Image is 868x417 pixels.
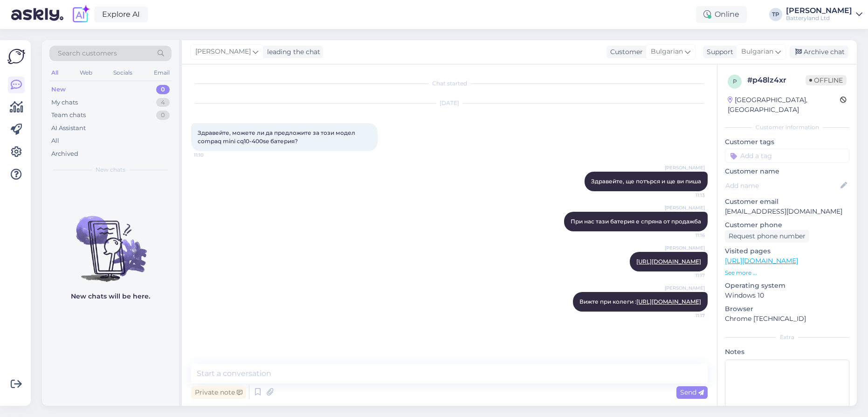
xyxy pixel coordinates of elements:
[191,79,708,88] div: Chat started
[725,333,849,341] div: Extra
[42,199,179,283] img: No chats
[156,85,170,94] div: 0
[194,152,229,159] span: 11:10
[725,207,849,216] p: [EMAIL_ADDRESS][DOMAIN_NAME]
[606,47,643,57] div: Customer
[670,192,705,199] span: 11:13
[725,149,849,163] input: Add a tag
[7,48,25,65] img: Askly Logo
[786,7,852,14] div: [PERSON_NAME]
[728,95,840,115] div: [GEOGRAPHIC_DATA], [GEOGRAPHIC_DATA]
[636,258,701,265] a: [URL][DOMAIN_NAME]
[51,85,66,94] div: New
[71,292,150,301] p: New chats will be here.
[198,129,357,145] span: Здравейте, можете ли да предложите за този модел compaq mini cq10-400se батерия?
[78,67,94,79] div: Web
[696,6,747,23] div: Online
[769,8,782,21] div: TP
[665,164,705,171] span: [PERSON_NAME]
[725,314,849,324] p: Chrome [TECHNICAL_ID]
[96,166,125,174] span: New chats
[111,67,134,79] div: Socials
[725,281,849,291] p: Operating system
[725,167,849,176] p: Customer name
[725,246,849,256] p: Visited pages
[790,46,848,58] div: Archive chat
[94,7,148,22] a: Explore AI
[725,230,809,243] div: Request phone number
[51,149,78,159] div: Archived
[665,244,705,251] span: [PERSON_NAME]
[786,7,862,22] a: [PERSON_NAME]Batteryland Ltd
[636,298,701,305] a: [URL][DOMAIN_NAME]
[156,98,170,107] div: 4
[579,298,701,305] span: Вижте при колеги :
[191,99,708,107] div: [DATE]
[725,181,839,191] input: Add name
[806,75,847,85] span: Offline
[670,232,705,239] span: 11:16
[786,14,852,22] div: Batteryland Ltd
[665,285,705,292] span: [PERSON_NAME]
[670,312,705,319] span: 11:17
[263,47,320,57] div: leading the chat
[725,347,849,357] p: Notes
[665,204,705,211] span: [PERSON_NAME]
[703,47,733,57] div: Support
[747,75,806,86] div: # p48lz4xr
[741,47,773,57] span: Bulgarian
[51,136,59,146] div: All
[733,78,737,85] span: p
[670,272,705,279] span: 11:17
[49,67,60,79] div: All
[651,47,683,57] span: Bulgarian
[51,98,78,107] div: My chats
[725,220,849,230] p: Customer phone
[71,5,90,24] img: explore-ai
[725,123,849,132] div: Customer information
[191,386,246,399] div: Private note
[725,137,849,147] p: Customer tags
[725,269,849,277] p: See more ...
[571,218,701,225] span: При нас тази батерия е спряна от продажба
[58,49,117,58] span: Search customers
[725,197,849,207] p: Customer email
[680,388,704,396] span: Send
[195,47,251,57] span: [PERSON_NAME]
[156,111,170,120] div: 0
[725,257,798,265] a: [URL][DOMAIN_NAME]
[51,124,86,133] div: AI Assistant
[725,291,849,300] p: Windows 10
[725,304,849,314] p: Browser
[51,111,86,120] div: Team chats
[152,67,172,79] div: Email
[591,178,701,185] span: Здравейте, ще потърся и ще ви пиша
